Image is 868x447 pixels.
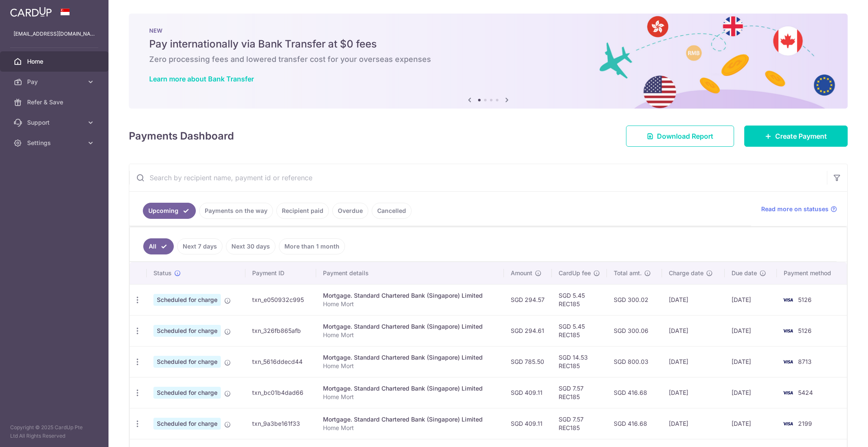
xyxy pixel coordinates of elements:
[504,377,552,408] td: SGD 409.11
[149,54,827,64] h6: Zero processing fees and lowered transfer cost for your overseas expenses
[552,346,607,377] td: SGD 14.53 REC185
[725,346,777,377] td: [DATE]
[323,331,497,339] p: Home Mort
[607,315,662,346] td: SGD 300.06
[504,284,552,315] td: SGD 294.57
[323,384,497,393] div: Mortgage. Standard Chartered Bank (Singapore) Limited
[27,57,83,66] span: Home
[662,346,724,377] td: [DATE]
[725,315,777,346] td: [DATE]
[798,420,812,427] span: 2199
[761,205,829,213] span: Read more on statuses
[779,357,796,367] img: Bank Card
[129,14,848,109] img: Bank transfer banner
[798,358,812,365] span: 8713
[761,205,837,213] a: Read more on statuses
[732,269,757,277] span: Due date
[725,408,777,439] td: [DATE]
[27,139,83,147] span: Settings
[607,284,662,315] td: SGD 300.02
[779,326,796,336] img: Bank Card
[552,284,607,315] td: SGD 5.45 REC185
[153,356,221,368] span: Scheduled for charge
[323,393,497,401] p: Home Mort
[559,269,591,277] span: CardUp fee
[744,126,848,147] a: Create Payment
[504,408,552,439] td: SGD 409.11
[662,284,724,315] td: [DATE]
[153,387,221,399] span: Scheduled for charge
[614,269,642,277] span: Total amt.
[323,415,497,424] div: Mortgage. Standard Chartered Bank (Singapore) Limited
[372,203,412,219] a: Cancelled
[323,424,497,432] p: Home Mort
[323,300,497,308] p: Home Mort
[153,418,221,430] span: Scheduled for charge
[226,238,275,254] a: Next 30 days
[504,346,552,377] td: SGD 785.50
[279,238,345,254] a: More than 1 month
[199,203,273,219] a: Payments on the way
[153,269,172,277] span: Status
[153,325,221,337] span: Scheduled for charge
[323,362,497,370] p: Home Mort
[27,118,83,127] span: Support
[149,27,827,34] p: NEW
[779,419,796,429] img: Bank Card
[143,203,196,219] a: Upcoming
[323,322,497,331] div: Mortgage. Standard Chartered Bank (Singapore) Limited
[777,262,847,284] th: Payment method
[332,203,368,219] a: Overdue
[149,75,254,83] a: Learn more about Bank Transfer
[129,129,234,144] h4: Payments Dashboard
[276,203,329,219] a: Recipient paid
[669,269,704,277] span: Charge date
[245,284,316,315] td: txn_e050932c995
[552,377,607,408] td: SGD 7.57 REC185
[511,269,532,277] span: Amount
[153,294,221,306] span: Scheduled for charge
[27,98,83,106] span: Refer & Save
[725,377,777,408] td: [DATE]
[143,238,174,254] a: All
[798,296,812,303] span: 5126
[10,7,52,17] img: CardUp
[245,408,316,439] td: txn_9a3be161f33
[14,30,95,38] p: [EMAIL_ADDRESS][DOMAIN_NAME]
[662,408,724,439] td: [DATE]
[149,37,827,51] h5: Pay internationally via Bank Transfer at $0 fees
[552,408,607,439] td: SGD 7.57 REC185
[798,327,812,334] span: 5126
[27,78,83,86] span: Pay
[775,131,827,141] span: Create Payment
[245,315,316,346] td: txn_326fb865afb
[129,164,827,191] input: Search by recipient name, payment id or reference
[725,284,777,315] td: [DATE]
[177,238,223,254] a: Next 7 days
[607,408,662,439] td: SGD 416.68
[662,377,724,408] td: [DATE]
[323,291,497,300] div: Mortgage. Standard Chartered Bank (Singapore) Limited
[607,377,662,408] td: SGD 416.68
[245,262,316,284] th: Payment ID
[245,346,316,377] td: txn_5616ddecd44
[779,388,796,398] img: Bank Card
[552,315,607,346] td: SGD 5.45 REC185
[626,126,734,147] a: Download Report
[504,315,552,346] td: SGD 294.61
[662,315,724,346] td: [DATE]
[316,262,504,284] th: Payment details
[779,295,796,305] img: Bank Card
[245,377,316,408] td: txn_bc01b4dad66
[798,389,813,396] span: 5424
[607,346,662,377] td: SGD 800.03
[657,131,713,141] span: Download Report
[323,353,497,362] div: Mortgage. Standard Chartered Bank (Singapore) Limited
